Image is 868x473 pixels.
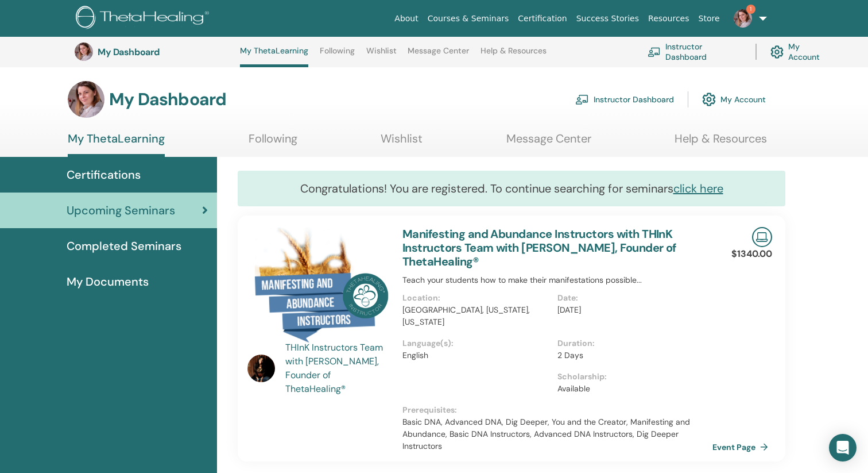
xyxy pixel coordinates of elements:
[694,8,724,29] a: Store
[381,132,423,154] a: Wishlist
[644,8,694,29] a: Resources
[673,181,723,196] a: click here
[770,43,784,61] img: cog.svg
[557,292,706,304] p: Date :
[752,227,772,247] img: Live Online Seminar
[734,9,752,28] img: default.jpg
[402,304,551,328] p: [GEOGRAPHIC_DATA], [US_STATE], [US_STATE]
[702,87,766,112] a: My Account
[320,46,355,64] a: Following
[247,227,389,344] img: Manifesting and Abundance Instructors
[557,304,706,316] p: [DATE]
[746,5,755,14] span: 1
[423,8,514,29] a: Courses & Seminars
[402,226,676,269] a: Manifesting and Abundance Instructors with THInK Instructors Team with [PERSON_NAME], Founder of ...
[770,39,831,64] a: My Account
[98,47,212,57] h3: My Dashboard
[109,89,226,110] h3: My Dashboard
[675,132,767,154] a: Help & Resources
[402,404,712,416] p: Prerequisites :
[513,8,571,29] a: Certification
[238,171,785,206] div: Congratulations! You are registered. To continue searching for seminars
[557,371,706,383] p: Scholarship :
[702,90,716,109] img: cog.svg
[506,132,591,154] a: Message Center
[249,132,297,154] a: Following
[75,43,93,61] img: default.jpg
[247,355,275,382] img: default.jpg
[648,39,742,64] a: Instructor Dashboard
[67,273,149,290] span: My Documents
[402,292,551,304] p: Location :
[480,46,547,64] a: Help & Resources
[731,247,772,261] p: $1340.00
[285,341,392,396] a: THInK Instructors Team with [PERSON_NAME], Founder of ThetaHealing®
[67,202,175,219] span: Upcoming Seminars
[408,46,469,64] a: Message Center
[712,439,773,456] a: Event Page
[366,46,397,64] a: Wishlist
[557,337,706,349] p: Duration :
[402,337,551,349] p: Language(s) :
[572,8,644,29] a: Success Stories
[67,166,141,183] span: Certifications
[390,8,423,29] a: About
[829,434,857,462] div: Open Intercom Messenger
[557,349,706,362] p: 2 Days
[76,6,213,32] img: logo.png
[575,94,589,105] img: chalkboard-teacher.svg
[402,349,551,362] p: English
[557,383,706,395] p: Available
[68,132,165,157] a: My ThetaLearning
[575,87,674,112] a: Instructor Dashboard
[240,46,308,67] a: My ThetaLearning
[648,47,661,57] img: chalkboard-teacher.svg
[402,416,712,452] p: Basic DNA, Advanced DNA, Dig Deeper, You and the Creator, Manifesting and Abundance, Basic DNA In...
[68,81,104,118] img: default.jpg
[67,237,181,255] span: Completed Seminars
[402,274,712,286] p: Teach your students how to make their manifestations possible...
